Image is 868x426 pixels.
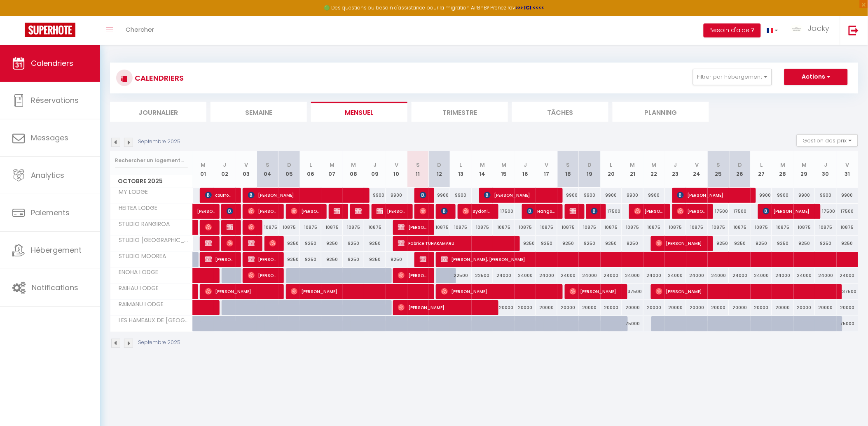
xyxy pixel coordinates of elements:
[321,236,343,251] div: 9250
[257,151,278,188] th: 04
[278,151,300,188] th: 05
[837,300,858,315] div: 20000
[311,102,407,122] li: Mensuel
[214,151,236,188] th: 02
[781,161,786,169] abbr: M
[291,284,426,299] span: [PERSON_NAME]
[493,151,515,188] th: 15
[579,151,600,188] th: 19
[579,236,600,251] div: 9250
[837,268,858,283] div: 24000
[729,220,751,235] div: 10875
[837,204,858,219] div: 17500
[515,220,536,235] div: 10875
[291,203,319,219] span: [PERSON_NAME]-[PERSON_NAME]
[729,300,751,315] div: 20000
[557,188,579,203] div: 9900
[791,25,803,32] img: ...
[398,235,512,251] span: Fabrice TUHAKAMARU
[751,268,772,283] div: 24000
[429,151,450,188] th: 12
[257,220,278,235] div: 10875
[622,316,643,331] div: 75000
[815,236,837,251] div: 9250
[441,284,555,299] span: [PERSON_NAME]
[794,300,815,315] div: 20000
[416,161,420,169] abbr: S
[248,203,276,219] span: [PERSON_NAME]
[579,268,600,283] div: 24000
[686,300,708,315] div: 20000
[570,203,577,219] span: [PERSON_NAME]
[677,187,749,203] span: [PERSON_NAME]
[236,151,257,188] th: 03
[579,220,600,235] div: 10875
[846,161,849,169] abbr: V
[601,188,622,203] div: 9900
[815,268,837,283] div: 24000
[622,300,643,315] div: 20000
[472,151,493,188] th: 14
[708,300,729,315] div: 20000
[557,268,579,283] div: 24000
[837,236,858,251] div: 9250
[112,188,150,197] span: MY LODGE
[112,220,172,229] span: STUDIO RANGIROA
[794,188,815,203] div: 9900
[674,161,677,169] abbr: J
[407,151,429,188] th: 11
[515,4,544,11] strong: >>> ICI <<<<
[622,284,643,299] div: 37500
[193,151,214,188] th: 01
[686,151,708,188] th: 24
[708,220,729,235] div: 10875
[112,236,194,245] span: STUDIO [GEOGRAPHIC_DATA]
[112,284,161,293] span: RAIHAU LODGE
[31,133,68,143] span: Messages
[751,151,772,188] th: 27
[343,252,364,267] div: 9250
[223,161,227,169] abbr: J
[112,268,161,277] span: ENOHA LODGE
[751,220,772,235] div: 10875
[205,235,212,251] span: [PERSON_NAME], [PERSON_NAME]
[493,268,515,283] div: 24000
[429,220,450,235] div: 10875
[412,102,508,122] li: Trimestre
[321,252,343,267] div: 9250
[112,204,160,213] span: HEITEA LODGE
[386,188,407,203] div: 9900
[31,170,64,180] span: Analytics
[815,188,837,203] div: 9900
[751,188,772,203] div: 9900
[133,69,184,87] h3: CALENDRIERS
[665,220,686,235] div: 10875
[343,151,364,188] th: 08
[300,151,321,188] th: 06
[751,300,772,315] div: 20000
[772,300,793,315] div: 20000
[278,220,300,235] div: 10875
[601,220,622,235] div: 10875
[110,102,206,122] li: Journalier
[772,236,793,251] div: 9250
[622,268,643,283] div: 24000
[248,187,362,203] span: [PERSON_NAME]
[708,151,729,188] th: 25
[557,220,579,235] div: 10875
[729,204,751,219] div: 17500
[837,316,858,331] div: 75000
[693,69,772,85] button: Filtrer par hébergement
[794,220,815,235] div: 10875
[557,151,579,188] th: 18
[343,236,364,251] div: 9250
[205,219,212,235] span: [PERSON_NAME]-Tinorua
[708,236,729,251] div: 9250
[772,268,793,283] div: 24000
[656,284,834,299] span: [PERSON_NAME]
[420,203,427,219] span: [PERSON_NAME]
[364,220,386,235] div: 10875
[373,161,377,169] abbr: J
[248,251,276,267] span: [PERSON_NAME], [PERSON_NAME]
[493,204,515,219] div: 17500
